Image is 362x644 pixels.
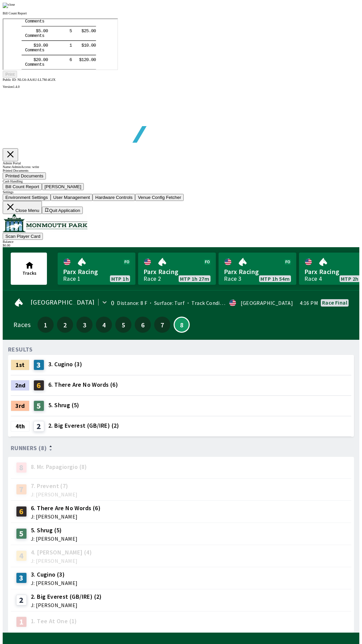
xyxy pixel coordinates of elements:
[3,11,359,15] p: Bill Count Report
[33,38,35,43] tspan: 2
[34,421,44,432] div: 2
[300,300,318,306] span: 4:16 PM
[34,43,37,48] tspan: n
[38,38,40,43] tspan: .
[22,29,24,34] tspan: C
[138,253,216,285] a: Parx RacingRace 2MTP 1h 27m
[36,43,39,48] tspan: t
[38,317,54,333] button: 1
[39,322,52,327] span: 1
[117,300,147,306] span: Distance: 8 F
[31,558,92,563] span: J: [PERSON_NAME]
[34,380,44,391] div: 6
[22,43,24,48] tspan: C
[3,165,359,169] div: Name: Admin Access: write
[78,38,81,43] tspan: 1
[31,514,101,519] span: J: [PERSON_NAME]
[31,617,77,626] span: 1. Tee At One (1)
[11,253,47,285] button: Tracks
[136,322,149,327] span: 6
[80,38,83,43] tspan: 2
[88,38,90,43] tspan: 0
[16,528,27,539] div: 5
[3,179,359,183] div: Cash Handling
[90,38,93,43] tspan: 0
[34,400,44,411] div: 5
[16,462,27,473] div: 8
[26,29,29,34] tspan: m
[11,380,29,391] div: 2nd
[31,592,102,601] span: 2. Big Everest (GB/IRE) (2)
[304,276,322,281] div: Race 4
[154,317,170,333] button: 7
[83,24,86,29] tspan: 0
[111,276,129,281] span: MTP 1h
[31,300,95,305] span: [GEOGRAPHIC_DATA]
[29,43,32,48] tspan: m
[3,169,359,172] div: Printed Documents
[78,322,91,327] span: 3
[34,360,44,370] div: 3
[39,43,41,48] tspan: s
[31,602,102,608] span: J: [PERSON_NAME]
[57,317,73,333] button: 2
[48,360,82,369] span: 3. Cugino (3)
[36,29,39,34] tspan: t
[31,504,101,513] span: 6. There Are No Words (6)
[31,492,77,497] span: J: [PERSON_NAME]
[3,190,359,194] div: Settings
[16,550,27,561] div: 4
[26,43,29,48] tspan: m
[93,194,135,201] button: Hardware Controls
[11,360,29,370] div: 1st
[16,484,27,495] div: 7
[143,267,210,276] span: Parx Racing
[17,78,56,82] span: NLG6-AAAU-LL7M-4GJX
[59,322,71,327] span: 2
[31,482,77,490] span: 7. Prevent (7)
[63,276,80,281] div: Race 1
[48,401,79,410] span: 5. Shrug (5)
[96,317,112,333] button: 4
[3,161,359,165] div: Admin Portal
[176,323,187,326] span: 8
[115,317,131,333] button: 5
[185,300,244,306] span: Track Condition: Firm
[31,548,92,557] span: 4. [PERSON_NAME] (4)
[111,300,114,306] div: 0
[35,38,38,43] tspan: 0
[3,172,46,179] button: Printed Documents
[78,24,81,29] tspan: $
[16,616,27,627] div: 1
[260,276,290,281] span: MTP 1h 54m
[31,580,77,586] span: J: [PERSON_NAME]
[38,24,40,29] tspan: .
[22,270,37,276] span: Tracks
[40,24,43,29] tspan: 0
[3,214,87,232] img: venue logo
[42,183,84,190] button: [PERSON_NAME]
[32,29,34,34] tspan: e
[40,38,43,43] tspan: 0
[11,445,351,451] div: Runners (8)
[30,24,33,29] tspan: $
[224,276,241,281] div: Race 3
[48,421,119,430] span: 2. Big Everest (GB/IRE) (2)
[3,85,359,89] div: Version 1.4.0
[8,347,33,352] div: RESULTS
[11,400,29,411] div: 3rd
[241,300,293,306] div: [GEOGRAPHIC_DATA]
[66,38,69,43] tspan: 6
[76,317,93,333] button: 3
